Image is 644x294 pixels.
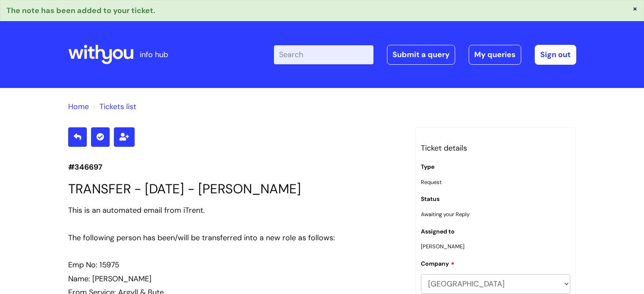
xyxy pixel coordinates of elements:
p: info hub [140,48,168,61]
h3: Ticket details [421,141,571,155]
p: Request [421,177,571,187]
label: Type [421,163,434,170]
h1: TRANSFER - [DATE] - [PERSON_NAME] [68,181,403,197]
input: Search [274,45,373,64]
a: Submit a query [387,45,455,64]
p: Awaiting your Reply [421,209,571,219]
p: #346697 [68,160,403,174]
a: Sign out [535,45,576,64]
a: My queries [469,45,521,64]
p: [PERSON_NAME] [421,242,571,251]
label: Status [421,195,439,203]
li: Tickets list [91,100,136,113]
div: | - [274,45,576,64]
a: Tickets list [100,102,136,112]
label: Company [421,259,455,267]
a: Home [68,102,89,112]
label: Assigned to [421,228,455,235]
button: × [633,5,638,12]
li: Solution home [68,100,89,113]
